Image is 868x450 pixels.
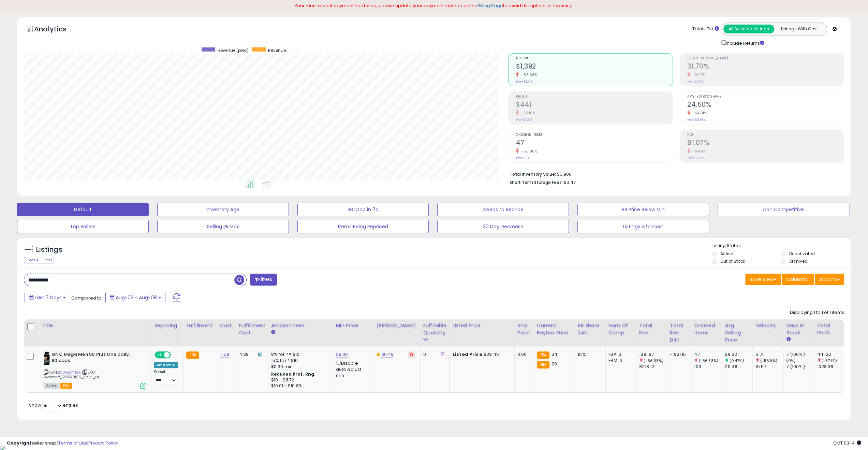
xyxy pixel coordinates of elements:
[786,322,811,336] div: Days In Stock
[551,351,557,358] span: 24
[71,295,103,301] span: Compared to:
[687,156,704,160] small: Prev: 81.47%
[690,72,705,77] small: -0.97%
[551,361,557,367] span: 29
[336,322,371,329] div: Min Price
[336,359,369,379] div: Disable auto adjust min
[336,351,348,358] a: 29.00
[639,351,667,358] div: 1391.97
[453,322,512,329] div: Listed Price
[437,203,569,216] button: Needs to Reprice
[220,351,230,358] a: 11.58
[725,322,750,344] div: Avg Selling Price
[477,2,503,9] a: Billing Page
[782,274,814,285] button: Columns
[516,101,672,110] h2: $441
[644,358,663,363] small: (-56.68%)
[786,364,814,370] div: 7 (100%)
[271,351,328,358] div: 8% for <= $10
[519,72,537,77] small: -56.68%
[58,369,81,375] a: B00JECYJ2K
[35,294,62,301] span: Last 7 Days
[44,351,146,388] div: ASIN:
[516,79,532,84] small: Prev: $3,213
[271,377,328,383] div: $10 - $11.72
[105,292,165,303] button: Aug-02 - Aug-08
[755,322,780,329] div: Velocity
[423,322,447,336] div: Fulfillable Quantity
[516,118,532,122] small: Prev: $1,028
[755,364,783,370] div: 15.57
[381,351,394,358] a: 30.48
[698,358,718,363] small: (-56.88%)
[817,322,842,336] div: Total Profit
[537,361,549,368] small: FBA
[692,26,719,32] div: Totals For
[423,351,444,358] div: 0
[516,62,672,72] h2: $1,392
[377,322,417,329] div: [PERSON_NAME]
[723,25,774,33] button: All Selected Listings
[815,274,844,285] button: Actions
[44,351,50,365] img: 41GowaE1wYL._SL40_.jpg
[297,220,429,233] button: Items Being Repriced
[516,156,529,160] small: Prev: 109
[271,358,328,364] div: 15% for > $10
[156,352,164,358] span: ON
[297,203,429,216] button: BB Drop in 7d
[516,57,672,60] span: Revenue
[239,322,265,336] div: Fulfillment Cost
[687,79,704,84] small: Prev: 32.01%
[578,322,603,336] div: BB Share 24h.
[239,351,263,358] div: 4.38
[44,369,102,380] span: | SKU: Walmart_20240125_8.98_001
[516,95,672,99] span: Profit
[516,133,672,137] span: Ordered Items
[44,383,59,389] span: All listings currently available for purchase on Amazon
[154,369,178,385] div: Preset:
[687,139,844,148] h2: 81.07%
[509,171,556,177] b: Total Inventory Value:
[517,322,531,336] div: Ship Price
[670,322,688,344] div: Total Rev. Diff.
[720,258,745,264] label: Out of Stock
[725,351,752,358] div: 29.62
[639,322,664,336] div: Total Rev.
[745,274,781,285] button: Save View
[578,351,600,358] div: 15%
[271,371,316,377] b: Reduced Prof. Rng.
[786,351,814,358] div: 7 (100%)
[7,440,32,446] strong: Copyright
[786,276,808,283] span: Columns
[509,179,562,185] b: Short Term Storage Fees:
[157,203,289,216] button: Inventory Age
[821,358,837,363] small: (-57.1%)
[453,351,484,358] b: Listed Price:
[29,402,78,408] span: Show: entries
[774,25,825,33] button: Listings With Cost
[17,203,149,216] button: Default
[817,351,844,358] div: 441.22
[577,220,709,233] button: Listings w/o Cost
[687,95,844,99] span: Avg. Buybox Share
[437,220,569,233] button: 30 Day Decrease
[34,24,80,35] h5: Analytics
[786,336,790,343] small: Days In Stock.
[509,170,839,178] li: $5,906
[712,243,851,249] p: Listing States:
[517,351,529,358] div: 0.00
[17,220,149,233] button: Top Sellers
[694,322,719,336] div: Ordered Items
[25,292,70,303] button: Last 7 Days
[271,364,328,370] div: $0.30 min
[268,47,286,53] span: Revenue
[718,203,849,216] button: Non Competitive
[690,149,706,154] small: -0.49%
[60,383,72,389] span: FBA
[250,274,277,286] button: Filters
[790,309,844,316] div: Displaying 1 to 1 of 1 items
[271,383,328,389] div: $10.01 - $10.83
[687,57,844,60] span: Profit [PERSON_NAME]
[7,440,118,447] div: seller snap | |
[608,351,631,358] div: FBA: 3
